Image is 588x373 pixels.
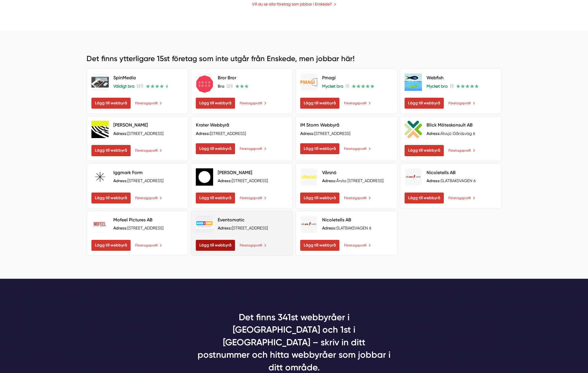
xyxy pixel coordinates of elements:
: Lägg till webbyrå [300,240,339,251]
div: Älvsjö Gårdsväg 6 [427,131,475,136]
img: Nicoletells AB logotyp [300,222,318,227]
: Lägg till webbyrå [405,98,444,109]
span: (1) [450,84,454,88]
a: [PERSON_NAME] [113,122,148,128]
div: [STREET_ADDRESS] [113,225,164,231]
strong: Adress: [300,131,314,136]
img: SpinMedia logotyp [91,76,109,88]
strong: Adress: [322,178,336,183]
a: Företagsprofil [135,195,162,201]
: Lägg till webbyrå [300,98,339,109]
: Lägg till webbyrå [91,98,131,109]
div: Årsta [STREET_ADDRESS] [322,178,384,184]
div: [STREET_ADDRESS] [218,225,268,231]
img: Eventomatic logotyp [196,220,213,229]
div: SLATBAKSVAGEN 6 [322,225,371,231]
a: Blick Möteskonsult AB [427,122,473,128]
span: Väldigt bra [113,84,134,88]
img: Mofeel Pictures AB logotyp [91,216,109,232]
strong: Adress: [218,178,232,183]
img: Jens Nilsson logotyp [196,168,213,186]
: Lägg till webbyrå [196,193,235,204]
img: Vårsnö logotyp [300,168,318,186]
a: Företagsprofil [448,147,475,154]
img: Bror Bror logotyp [196,71,213,93]
img: Nicoletells AB logotyp [405,174,422,179]
span: Mycket bra [322,84,343,88]
strong: Adress: [196,131,210,136]
span: (1) [345,84,349,88]
a: Företagsprofil [240,100,266,106]
a: Företagsprofil [448,195,475,201]
a: Företagsprofil [240,195,266,201]
a: Företagsprofil [135,242,162,248]
: Lägg till webbyrå [91,145,131,156]
a: SpinMedia [113,75,136,80]
img: Pmagi logotyp [300,78,318,86]
: Lägg till webbyrå [405,193,444,204]
strong: Adress: [218,225,232,231]
: Lägg till webbyrå [196,98,235,109]
div: SLATBAKSVAGEN 6 [427,178,476,184]
a: Företagsprofil [344,146,371,152]
a: Företagsprofil [344,100,371,106]
a: [PERSON_NAME] [218,170,252,175]
div: [STREET_ADDRESS] [113,131,164,136]
div: [STREET_ADDRESS] [113,178,164,184]
: Lägg till webbyrå [91,240,131,251]
span: (21) [227,84,233,88]
a: Företagsprofil [135,100,162,106]
div: [STREET_ADDRESS] [218,178,268,184]
: Lägg till webbyrå [91,193,131,204]
a: Nicoletells AB [427,170,456,175]
strong: Adress: [427,131,441,136]
strong: Adress: [113,225,127,231]
span: Mycket bra [427,84,448,88]
a: Webfish [427,75,444,80]
: Lägg till webbyrå [300,193,339,204]
span: (37) [137,84,143,88]
: Lägg till webbyrå [300,143,339,154]
img: Blick Möteskonsult AB logotyp [405,121,422,138]
a: IM Storm Webbyrå [300,122,339,128]
a: Iggmark Form [113,170,143,175]
h3: Det finns ytterligare 15st företag som inte utgår från Enskede, men jobbar här! [87,54,502,69]
: Lägg till webbyrå [405,145,444,156]
a: Företagsprofil [344,195,371,201]
a: Pmagi [322,75,336,80]
span: Bra [218,84,224,89]
a: Nicoletells AB [322,217,351,223]
a: Bror Bror [218,75,236,80]
a: Mofeel Pictures AB [113,217,153,223]
a: Företagsprofil [240,146,266,152]
a: Vårsnö [322,170,337,175]
a: Vill du se alla företag som jobbar i Enskede? [252,1,336,7]
a: Företagsprofil [240,242,266,248]
strong: Adress: [113,131,127,136]
a: Företagsprofil [448,100,475,106]
: Lägg till webbyrå [196,240,235,251]
strong: Adress: [427,178,441,183]
img: Webfish logotyp [405,74,422,91]
a: Krater Webbyrå [196,122,229,128]
a: Företagsprofil [344,242,371,248]
img: Jay Quirk logotyp [91,121,109,138]
div: [STREET_ADDRESS] [300,131,350,136]
: Lägg till webbyrå [196,143,235,154]
strong: Adress: [322,225,336,231]
strong: Adress: [113,178,127,183]
div: [STREET_ADDRESS] [196,131,246,136]
a: Eventomatic [218,217,245,223]
img: Iggmark Form logotyp [91,168,109,186]
a: Företagsprofil [135,147,162,154]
